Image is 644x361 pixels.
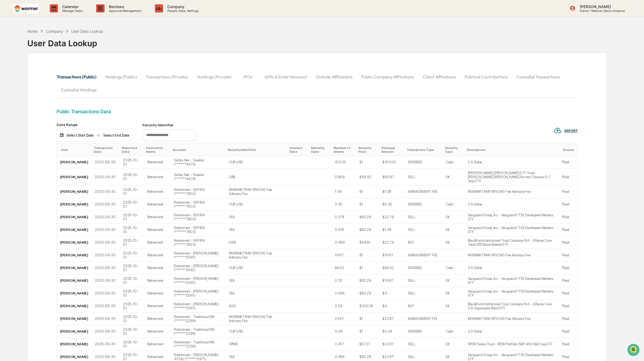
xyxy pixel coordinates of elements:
[356,338,379,351] td: $57.27
[465,300,559,313] td: BlackRock Institutional Trust Company N.A. - iShares Core U.S. Aggregate Bond ETF
[443,211,465,224] td: Etf
[57,70,101,83] button: Transactions (Public)
[405,156,443,169] td: DIVIDEND
[146,146,169,154] div: Institution Name
[96,133,100,137] img: arrow right
[13,4,39,12] img: logo
[559,186,577,198] td: Plaid
[171,325,225,338] td: Retirement - Traditional IRA (******2298)
[405,262,443,274] td: DIVIDEND
[467,148,557,152] div: Description
[57,109,578,114] div: Public Transactions Data
[57,313,92,325] td: [PERSON_NAME]
[171,300,225,313] td: Retirement - [PERSON_NAME] (******0061)
[57,300,92,313] td: [PERSON_NAME]
[311,70,357,83] button: Outside Affiliations
[120,338,144,351] td: 2025-10-01
[465,236,559,249] td: BlackRock Institutional Trust Company N.A. - iShares Core Total USD Bond Market ETF
[559,262,577,274] td: Plaid
[331,198,356,211] td: 0.42
[418,70,460,83] button: Client Affiliations
[57,338,92,351] td: [PERSON_NAME]
[120,287,144,300] td: 2025-10-01
[27,29,38,34] div: Home
[465,274,559,287] td: Vanguard Group, Inc. - Vanguard FTSE Developed Markets ETF
[38,91,66,96] a: Powered byPylon
[356,236,379,249] td: $46.61
[465,198,559,211] td: U S Dollar
[37,66,69,76] a: 🗄️Attestations
[144,262,171,274] td: Betterment
[92,169,120,186] td: 2025-09-30
[120,300,144,313] td: 2025-10-01
[94,146,118,154] div: Transaction Date
[120,274,144,287] td: 2025-10-01
[57,83,101,96] button: Custodial Holdings
[144,287,171,300] td: Betterment
[120,236,144,249] td: 2025-10-01
[331,300,356,313] td: 0.04
[226,249,288,262] td: INVBANKTRAN SRVCHG Fee Advisory Fee
[465,224,559,236] td: Vanguard Group, Inc. - Vanguard FTSE Developed Markets ETF
[356,211,379,224] td: $60.29
[11,78,34,84] span: Data Lookup
[71,29,103,34] div: User Data Lookup
[356,262,379,274] td: $1
[92,249,120,262] td: 2025-09-30
[443,156,465,169] td: Cash
[144,198,171,211] td: Betterment
[5,69,10,73] div: 🖐️
[465,262,559,274] td: U S Dollar
[92,236,120,249] td: 2025-09-30
[559,287,577,300] td: Plaid
[465,313,559,325] td: INVBANKTRAN SRVCHG Fee Advisory Fee
[465,338,559,351] td: SPDR Series Trust - SPDR Portfolio S&P 400 Mid Cap ETF
[443,262,465,274] td: Cash
[465,249,559,262] td: INVBANKTRAN SRVCHG Fee Advisory Fee
[226,198,288,211] td: CUR:USD
[11,68,35,74] span: Preclearance
[356,300,379,313] td: $100.08
[356,313,379,325] td: $1
[331,211,356,224] td: 0.378
[57,262,92,274] td: [PERSON_NAME]
[559,300,577,313] td: Plaid
[193,70,236,83] button: Holdings (Private)
[460,70,512,83] button: Political Contributions
[379,249,404,262] td: $19.87
[564,129,578,133] div: EXPORT
[173,148,223,152] div: Account
[331,186,356,198] td: 1.08
[405,224,443,236] td: SELL
[356,156,379,169] td: $1
[381,146,402,154] div: Principal Amount
[120,262,144,274] td: 2025-10-01
[379,338,404,351] td: $23.87
[144,249,171,262] td: Betterment
[331,313,356,325] td: 23.87
[61,148,89,152] div: User
[171,186,225,198] td: Retirement - SEP IRA (******7803)
[144,313,171,325] td: Betterment
[443,325,465,338] td: Cash
[92,325,120,338] td: 2025-09-30
[92,313,120,325] td: 2025-09-30
[379,300,404,313] td: $4
[563,148,575,152] div: Source
[465,186,559,198] td: INVBANKTRAN SRVCHG Fee Advisory Fee
[554,126,562,134] img: EXPORT
[5,41,15,51] img: 1746055101610-c473b297-6a78-478c-a979-82029cc54cd1
[226,211,288,224] td: VEA
[92,287,120,300] td: 2025-09-30
[445,146,463,154] div: Security Type
[559,211,577,224] td: Plaid
[559,325,577,338] td: Plaid
[559,236,577,249] td: Plaid
[120,325,144,338] td: 2025-10-01
[60,133,64,137] img: calendar
[57,156,92,169] td: [PERSON_NAME]
[443,236,465,249] td: Etf
[3,66,37,76] a: 🖐️Preclearance
[356,287,379,300] td: $60.29
[144,338,171,351] td: Betterment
